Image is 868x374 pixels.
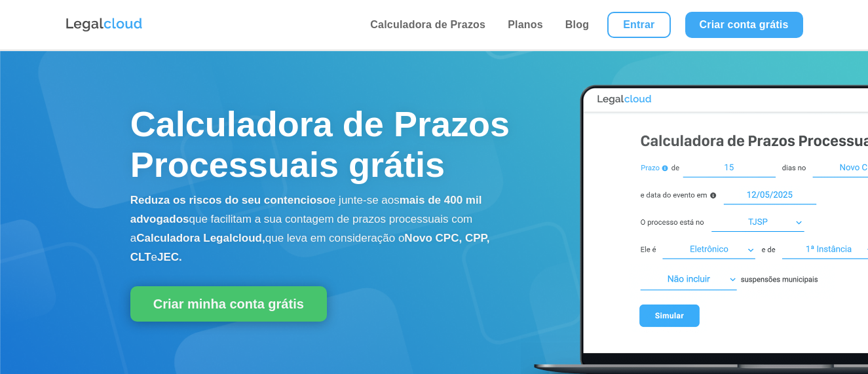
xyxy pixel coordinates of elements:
b: mais de 400 mil advogados [130,194,482,225]
p: e junte-se aos que facilitam a sua contagem de prazos processuais com a que leva em consideração o e [130,191,521,267]
img: Logo da Legalcloud [65,16,143,33]
a: Criar minha conta grátis [130,286,327,322]
span: Calculadora de Prazos Processuais grátis [130,104,510,184]
b: Novo CPC, CPP, CLT [130,232,490,263]
a: Criar conta grátis [685,12,803,38]
b: JEC. [157,251,182,263]
a: Entrar [607,12,670,38]
b: Reduza os riscos do seu contencioso [130,194,330,206]
b: Calculadora Legalcloud, [136,232,265,244]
